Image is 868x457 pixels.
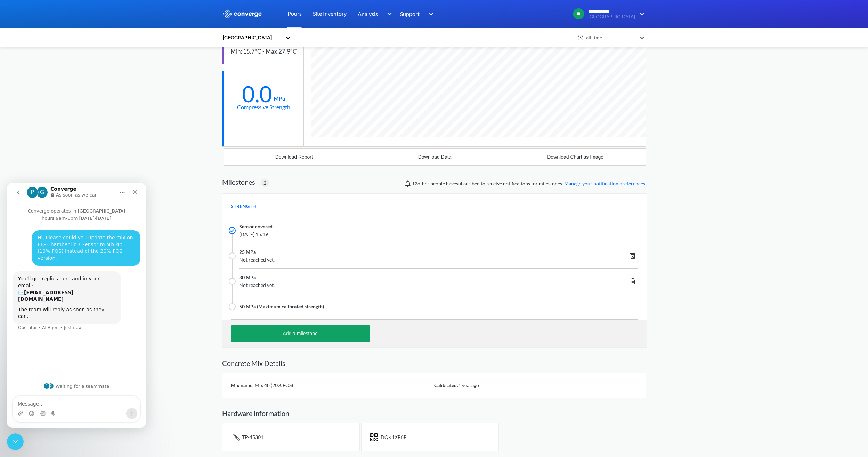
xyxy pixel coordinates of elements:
span: Sensor covered [239,223,273,231]
div: 0.0 [242,85,272,103]
div: all time [584,34,636,41]
img: icon-tail.svg [231,432,242,443]
span: 30 MPa [239,274,256,281]
a: Manage your notification preferences. [564,181,646,186]
span: Mix 4b (20% FOS) [254,382,293,388]
span: people have subscribed to receive notifications for milestones. [412,180,646,187]
button: Send a message… [119,225,130,236]
button: Download Report [224,149,365,165]
span: Not reached yet. [239,256,554,264]
div: Waiting for a teammate [7,200,132,206]
img: icon-short-text.svg [370,433,378,441]
span: STRENGTH [231,202,256,210]
span: TP-45301 [242,434,263,440]
img: icon-clock.svg [577,34,584,41]
span: DQK1XB6P [381,434,407,440]
iframe: Intercom live chat [7,433,24,450]
span: [GEOGRAPHIC_DATA] [588,14,635,19]
img: downArrow.svg [382,10,394,18]
button: Add a milestone [231,325,370,342]
span: Not reached yet. [239,281,554,289]
iframe: Intercom live chat [7,183,146,428]
img: downArrow.svg [424,10,436,18]
span: Support [400,9,420,18]
span: [DATE] 15:19 [239,231,554,238]
span: Analysis [358,9,378,18]
div: Download Report [275,154,313,160]
h2: Concrete Mix Details [222,359,646,367]
button: Start recording [44,228,50,233]
img: downArrow.svg [635,10,646,18]
button: Download Data [364,149,505,165]
div: Profile image for Greg [41,200,47,206]
div: Min: 15.7°C - Max 27.9°C [230,47,297,56]
div: [GEOGRAPHIC_DATA] [222,34,282,41]
span: 2 [263,179,266,187]
span: 25 MPa [239,248,256,256]
button: Download Chart as Image [505,149,646,165]
button: Upload attachment [11,228,16,233]
span: 1 year ago [458,382,479,388]
div: Compressive Strength [237,103,290,111]
span: Mix name: [231,382,254,388]
span: Calibrated: [434,382,458,388]
span: Jonathan Paul, Bailey Bright, Mircea Zagrean, Alaa Bouayed, Conor Owens, Liliana Cortina, Cyrene ... [412,181,429,186]
button: Gif picker [33,228,39,233]
div: Download Chart as Image [547,154,603,160]
textarea: Message… [6,213,133,225]
div: Download Data [418,154,452,160]
button: Emoji picker [22,228,27,233]
img: logo_ewhite.svg [222,9,262,18]
h2: Milestones [222,178,255,186]
h2: Hardware information [222,409,646,417]
span: 50 MPa (Maximum calibrated strength) [239,303,324,311]
img: notifications-icon.svg [404,179,412,188]
div: Profile image for Paula [37,200,42,206]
